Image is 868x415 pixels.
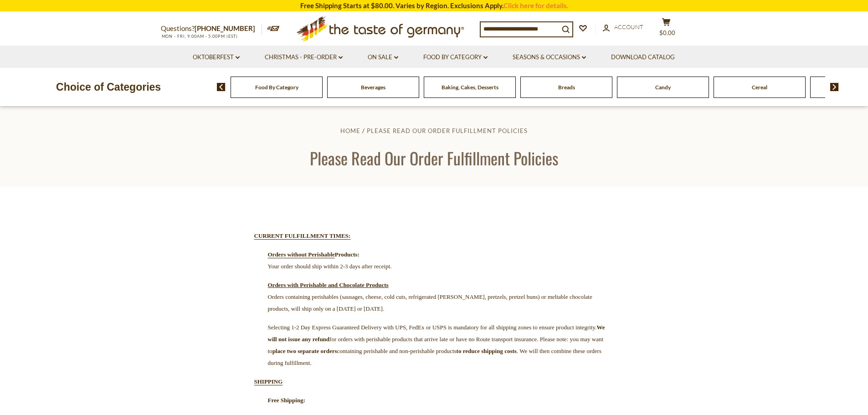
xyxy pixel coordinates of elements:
img: previous arrow [217,83,226,91]
strong: We will not issue any refund [268,324,605,343]
a: Baking, Cakes, Desserts [442,84,498,91]
a: Seasons & Occasions [513,52,586,62]
span: Selecting 1-2 Day Express Guaranteed Delivery with UPS, FedEx or USPS is mandatory for all shippi... [268,324,605,366]
span: Your order should ship within 2-3 days after receipt. [268,263,392,270]
span: $0.00 [659,29,675,36]
strong: Products: [335,251,360,258]
a: Home [340,127,360,134]
span: Account [614,23,643,31]
p: Questions? [161,23,262,35]
a: Click here for details. [503,1,568,10]
span: Orders containing perishables (sausages, cheese, cold cuts, refrigerated [PERSON_NAME], pretzels,... [268,293,592,312]
strong: SHIPPING [254,378,283,385]
a: Food By Category [423,52,488,62]
a: Account [603,22,643,32]
button: $0.00 [653,18,680,41]
a: Cereal [752,84,767,91]
span: Free Shipping: [268,397,305,404]
span: for orders with perishable products that arrive late or have no Route transport insurance. Please... [268,324,605,366]
span: MON - FRI, 9:00AM - 5:00PM (EST) [161,34,238,39]
h1: Please Read Our Order Fulfillment Policies [28,148,840,168]
strong: to reduce shipping costs [457,348,517,354]
img: next arrow [830,83,839,91]
a: Download Catalog [611,52,675,62]
a: Please Read Our Order Fulfillment Policies [367,127,528,134]
strong: CURRENT FULFILLMENT TIMES: [254,232,351,239]
strong: place two separate orders [272,348,337,354]
a: On Sale [368,52,398,62]
a: Oktoberfest [193,52,240,62]
a: Candy [655,84,671,91]
a: Beverages [361,84,385,91]
a: Food By Category [255,84,298,91]
span: Orders with Perishable and Chocolate Products [268,282,389,288]
strong: Orders without Perishable [268,251,335,258]
a: [PHONE_NUMBER] [195,24,255,32]
a: Breads [558,84,575,91]
a: Christmas - PRE-ORDER [265,52,343,62]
